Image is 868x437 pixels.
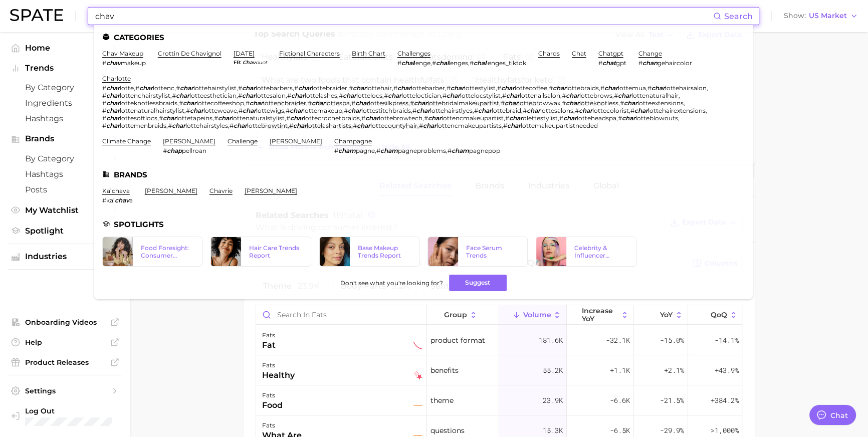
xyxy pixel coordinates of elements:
span: # [286,107,290,114]
span: -29.9% [660,424,684,436]
a: [PERSON_NAME] [245,187,297,194]
li: Categories [102,33,745,42]
em: char [243,107,256,114]
em: chal [474,59,486,67]
em: char [106,84,120,92]
span: # [239,107,243,114]
span: # [397,59,401,67]
em: char [553,84,566,92]
input: Search in fats [256,305,426,324]
a: chav makeup [102,50,143,57]
div: Food Foresight: Consumer Trends for 2024 [141,244,194,259]
a: crottin de chavignol [158,50,222,57]
span: Ingredients [25,98,105,108]
span: lottencbraider [263,99,306,107]
span: # [102,122,106,129]
button: fatsfatsustained declinerproduct format181.6k-32.1k-15.0%-14.1% [256,325,742,355]
a: by Category [8,80,122,95]
a: Hashtags [8,166,122,182]
span: lottewigs [256,107,284,114]
a: Base Makeup Trends Report [319,237,419,267]
em: char [509,114,523,122]
a: birth chart [352,50,385,57]
em: char [414,99,427,107]
span: lottenaturalhair [631,92,679,99]
span: lottebrowtech [379,114,422,122]
em: char [355,99,369,107]
em: char [291,92,305,99]
em: char [312,99,325,107]
a: Home [8,40,122,56]
span: -6.5k [610,424,630,436]
em: char [622,114,635,122]
span: increase YoY [582,307,618,323]
div: fats [262,329,276,341]
span: # [238,92,242,99]
span: 23.9k [543,394,563,406]
span: fr [234,59,243,66]
em: char [501,84,515,92]
em: char [298,84,312,92]
em: char [106,107,120,114]
span: # [349,84,353,92]
em: char [447,92,460,99]
a: Face Serum Trends [427,237,528,267]
span: lottenailsalon [520,92,560,99]
a: [PERSON_NAME] [270,137,322,145]
a: charlotte [102,75,131,82]
span: # [562,92,566,99]
span: # [412,107,416,114]
button: Brands [8,131,122,146]
span: lottesilkpress [369,99,408,107]
span: # [647,84,652,92]
a: chat [572,50,586,57]
span: # [501,99,505,107]
em: char [348,107,361,114]
span: +2.1% [664,364,684,376]
span: lottemenbraids [120,122,166,129]
span: # [351,99,355,107]
span: Product Releases [25,358,105,367]
span: lottetapeins [176,114,212,122]
a: change [638,50,662,57]
span: lotteblowouts [635,114,678,122]
span: lottehairstlyes [430,107,473,114]
span: Settings [25,386,105,395]
span: # [179,99,183,107]
span: lottesalon [256,92,286,99]
img: SPATE [10,9,63,21]
span: # [361,114,365,122]
span: -6.6k [610,394,630,406]
span: # [102,92,106,99]
span: # [497,84,501,92]
div: fats [262,419,302,431]
span: Industries [25,252,105,261]
span: gehaircolor [658,59,692,67]
span: theme [430,394,454,406]
span: Hashtags [25,169,105,179]
span: # [618,114,622,122]
button: increase YoY [567,305,634,325]
em: char [290,114,304,122]
span: lottenchairstylist [120,92,170,99]
span: lottehairstylist [193,84,237,92]
span: lottebarbers [256,84,293,92]
span: lottenaturalstylist [232,114,285,122]
span: +384.2% [711,394,739,406]
span: lotteesthetician [189,92,237,99]
span: Hashtags [25,114,105,123]
em: char [180,84,193,92]
span: lotte [120,84,134,92]
span: Search [724,12,753,21]
span: # [549,84,553,92]
span: Posts [25,185,105,194]
em: char [505,99,518,107]
span: # [432,59,436,67]
span: lottecoffeeshop [196,99,244,107]
a: Onboarding Videos [8,315,122,330]
span: # [598,59,602,67]
em: chan [642,59,658,67]
span: lottecoffee [515,84,547,92]
span: -32.1k [606,334,630,346]
span: # [102,107,106,114]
